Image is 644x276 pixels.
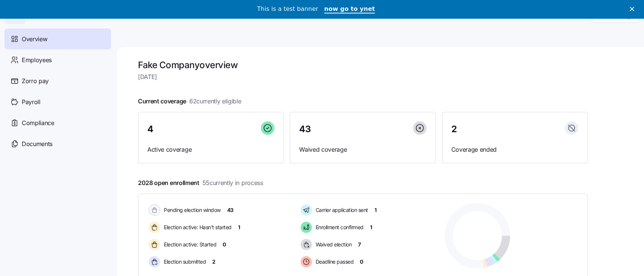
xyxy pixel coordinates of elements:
[324,5,375,13] a: now go to ynet
[374,206,377,214] span: 1
[227,206,234,214] span: 43
[4,49,111,70] a: Employees
[313,241,352,248] span: Waived election
[22,55,52,65] span: Employees
[138,178,263,188] span: 2028 open enrollment
[238,224,240,231] span: 1
[147,145,274,154] span: Active coverage
[299,145,426,154] span: Waived coverage
[257,5,318,13] div: This is a test banner
[162,206,221,214] span: Pending election window
[22,118,54,128] span: Compliance
[451,125,457,134] span: 2
[138,59,588,71] h1: Fake Company overview
[223,241,226,248] span: 0
[22,76,49,86] span: Zorro pay
[358,241,361,248] span: 7
[22,34,47,44] span: Overview
[313,224,364,231] span: Enrollment confirmed
[162,258,206,266] span: Election submitted
[202,178,263,188] span: 55 currently in process
[299,125,311,134] span: 43
[22,139,52,149] span: Documents
[138,97,241,106] span: Current coverage
[162,224,232,231] span: Election active: Hasn't started
[212,258,216,266] span: 2
[189,97,241,106] span: 62 currently eligible
[22,97,40,107] span: Payroll
[630,7,637,11] div: Close
[4,91,111,112] a: Payroll
[451,145,578,154] span: Coverage ended
[138,72,588,82] span: [DATE]
[313,258,354,266] span: Deadline passed
[360,258,363,266] span: 0
[4,133,111,154] a: Documents
[147,125,153,134] span: 4
[162,241,216,248] span: Election active: Started
[313,206,368,214] span: Carrier application sent
[370,224,372,231] span: 1
[4,28,111,49] a: Overview
[4,70,111,91] a: Zorro pay
[4,112,111,133] a: Compliance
